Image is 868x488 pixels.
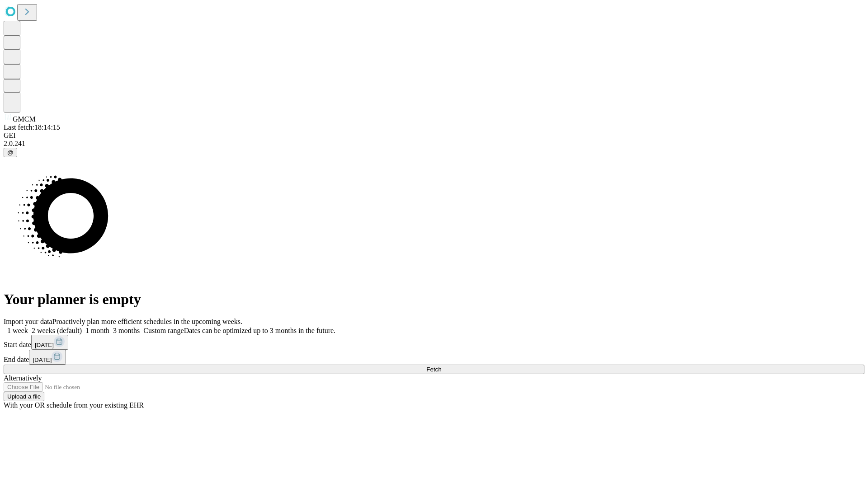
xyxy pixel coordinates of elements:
[7,327,28,334] span: 1 week
[4,140,864,148] div: 2.0.241
[4,131,864,140] div: GEI
[35,342,54,348] span: [DATE]
[143,327,184,334] span: Custom range
[4,291,864,308] h1: Your planner is empty
[4,401,144,409] span: With your OR schedule from your existing EHR
[33,357,52,363] span: [DATE]
[52,318,242,325] span: Proactively plan more efficient schedules in the upcoming weeks.
[4,392,44,401] button: Upload a file
[4,350,864,365] div: End date
[32,327,82,334] span: 2 weeks (default)
[85,327,109,334] span: 1 month
[4,335,864,350] div: Start date
[13,115,36,123] span: GMCM
[4,318,52,325] span: Import your data
[31,335,68,350] button: [DATE]
[4,123,60,131] span: Last fetch: 18:14:15
[4,365,864,374] button: Fetch
[7,149,14,156] span: @
[113,327,140,334] span: 3 months
[426,366,441,373] span: Fetch
[4,148,17,157] button: @
[4,374,42,382] span: Alternatively
[184,327,335,334] span: Dates can be optimized up to 3 months in the future.
[29,350,66,365] button: [DATE]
